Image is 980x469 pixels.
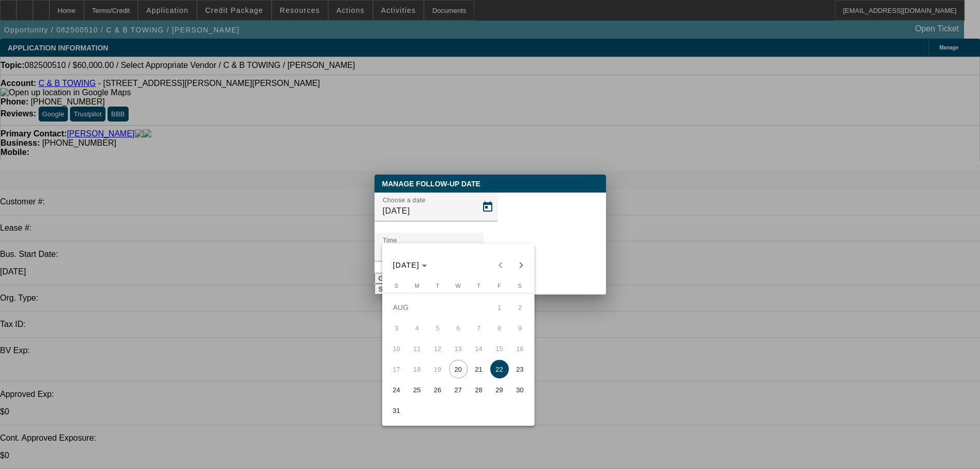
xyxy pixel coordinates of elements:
span: 25 [408,380,426,399]
button: August 3, 2025 [386,318,407,338]
span: 21 [470,360,488,378]
span: M [415,283,419,289]
span: T [477,283,480,289]
td: AUG [386,297,489,318]
span: 26 [429,380,447,399]
span: 6 [449,319,468,337]
button: August 24, 2025 [386,379,407,400]
span: 29 [490,380,509,399]
span: 20 [449,360,468,378]
button: Choose month and year [389,256,432,274]
span: 30 [511,380,529,399]
span: 22 [490,360,509,378]
button: August 13, 2025 [448,338,469,359]
span: 23 [511,360,529,378]
button: August 8, 2025 [489,318,510,338]
button: August 16, 2025 [510,338,530,359]
button: August 10, 2025 [386,338,407,359]
span: 28 [470,380,488,399]
span: 10 [387,339,406,358]
span: 17 [387,360,406,378]
button: August 14, 2025 [469,338,489,359]
button: August 25, 2025 [407,379,427,400]
span: 15 [490,339,509,358]
span: 4 [408,319,426,337]
button: August 21, 2025 [469,359,489,379]
span: 3 [387,319,406,337]
span: S [395,283,398,289]
span: 5 [429,319,447,337]
button: August 12, 2025 [427,338,448,359]
button: August 2, 2025 [510,297,530,318]
span: 11 [408,339,426,358]
span: 27 [449,380,468,399]
span: 14 [470,339,488,358]
button: August 18, 2025 [407,359,427,379]
span: 24 [387,380,406,399]
span: 13 [449,339,468,358]
span: 7 [470,319,488,337]
button: August 4, 2025 [407,318,427,338]
button: August 22, 2025 [489,359,510,379]
button: August 26, 2025 [427,379,448,400]
span: W [455,283,460,289]
span: 19 [429,360,447,378]
span: 31 [387,401,406,420]
button: August 31, 2025 [386,400,407,421]
button: August 29, 2025 [489,379,510,400]
button: August 15, 2025 [489,338,510,359]
span: S [518,283,522,289]
button: August 7, 2025 [469,318,489,338]
span: 16 [511,339,529,358]
button: August 5, 2025 [427,318,448,338]
button: August 20, 2025 [448,359,469,379]
button: Next month [511,255,531,275]
button: August 6, 2025 [448,318,469,338]
span: T [436,283,439,289]
span: 8 [490,319,509,337]
button: August 9, 2025 [510,318,530,338]
button: August 28, 2025 [469,379,489,400]
span: 18 [408,360,426,378]
button: August 19, 2025 [427,359,448,379]
button: August 23, 2025 [510,359,530,379]
span: 12 [429,339,447,358]
button: August 11, 2025 [407,338,427,359]
button: August 1, 2025 [489,297,510,318]
span: [DATE] [393,261,420,269]
button: August 27, 2025 [448,379,469,400]
span: 1 [490,298,509,317]
span: 2 [511,298,529,317]
span: F [497,283,501,289]
button: August 17, 2025 [386,359,407,379]
span: 9 [511,319,529,337]
button: August 30, 2025 [510,379,530,400]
